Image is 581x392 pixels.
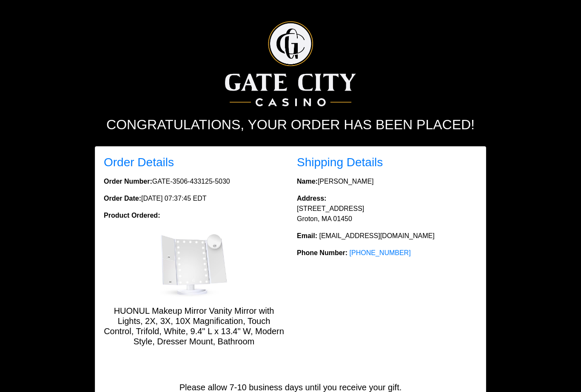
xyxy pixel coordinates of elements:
strong: Address: [297,195,326,202]
a: [PHONE_NUMBER] [350,249,411,256]
h5: HUONUL Makeup Mirror Vanity Mirror with Lights, 2X, 3X, 10X Magnification, Touch Control, Trifold... [104,306,284,347]
p: [PERSON_NAME] [297,176,477,187]
img: HUONUL Makeup Mirror Vanity Mirror with Lights, 2X, 3X, 10X Magnification, Touch Control, Trifold... [160,231,228,299]
img: Logo [225,21,356,106]
strong: Phone Number: [297,249,347,256]
strong: Email: [297,232,317,239]
strong: Name: [297,178,318,185]
strong: Order Date: [104,195,141,202]
strong: Product Ordered: [104,212,160,219]
p: [DATE] 07:37:45 EDT [104,193,284,204]
p: GATE-3506-433125-5030 [104,176,284,187]
strong: Order Number: [104,178,152,185]
p: [STREET_ADDRESS] Groton, MA 01450 [297,193,477,224]
p: [EMAIL_ADDRESS][DOMAIN_NAME] [297,231,477,241]
h3: Order Details [104,155,284,170]
h2: Congratulations, your order has been placed! [54,116,527,133]
h3: Shipping Details [297,155,477,170]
